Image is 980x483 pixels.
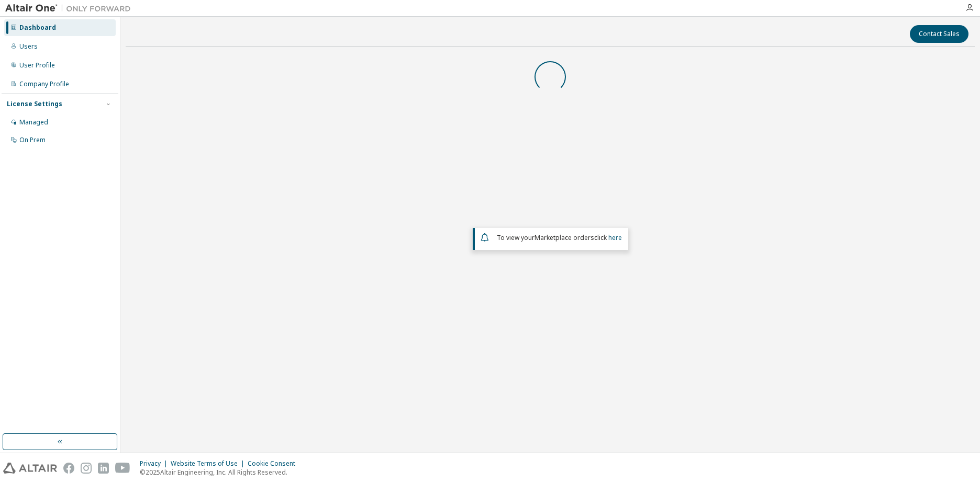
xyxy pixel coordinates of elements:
img: instagram.svg [81,463,92,474]
button: Contact Sales [910,25,968,43]
div: License Settings [7,100,62,108]
img: linkedin.svg [98,463,109,474]
img: youtube.svg [115,463,130,474]
div: Managed [19,118,48,126]
img: Altair One [5,3,136,14]
div: On Prem [19,136,46,144]
img: altair_logo.svg [3,463,57,474]
div: User Profile [19,61,55,70]
a: here [608,233,622,242]
div: Dashboard [19,24,56,32]
div: Users [19,42,38,51]
img: facebook.svg [63,463,74,474]
div: Company Profile [19,80,69,88]
em: Marketplace orders [534,233,594,242]
div: Website Terms of Use [171,459,248,468]
span: To view your click [497,233,622,242]
div: Cookie Consent [248,459,302,468]
div: Privacy [140,459,171,468]
p: © 2025 Altair Engineering, Inc. All Rights Reserved. [140,468,302,477]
